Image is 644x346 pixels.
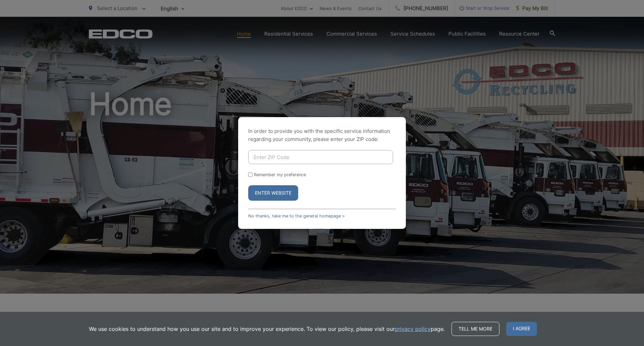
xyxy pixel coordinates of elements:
input: Enter ZIP Code [248,150,393,164]
a: No thanks, take me to the general homepage > [248,213,345,218]
p: In order to provide you with the specific service information regarding your community, please en... [248,127,396,143]
button: Enter Website [248,185,298,201]
a: Tell me more [451,322,499,336]
label: Remember my preference [254,172,306,177]
a: privacy policy [395,325,431,333]
p: We use cookies to understand how you use our site and to improve your experience. To view our pol... [89,325,445,333]
span: I agree [506,322,537,336]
